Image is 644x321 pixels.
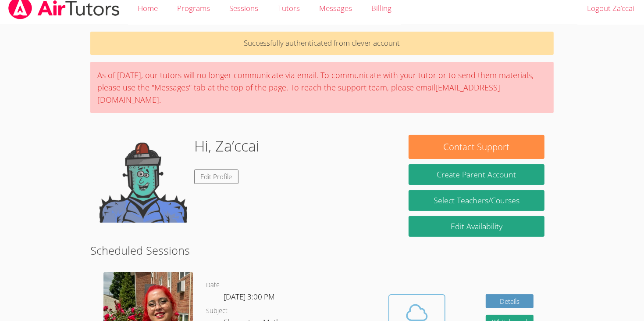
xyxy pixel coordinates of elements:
button: Contact Support [409,135,544,159]
dt: Subject [206,306,228,317]
span: [DATE] 3:00 PM [224,292,275,302]
span: Messages [319,3,352,13]
a: Edit Availability [409,216,544,237]
a: Details [486,294,534,309]
dt: Date [206,280,220,291]
img: default.png [100,135,187,223]
div: As of [DATE], our tutors will no longer communicate via email. To communicate with your tutor or ... [90,62,554,113]
a: Edit Profile [194,170,239,184]
a: Select Teachers/Courses [409,190,544,211]
p: Successfully authenticated from clever account [90,32,554,55]
button: Create Parent Account [409,164,544,185]
h2: Scheduled Sessions [90,242,554,259]
h1: Hi, Za’ccai [194,135,260,157]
